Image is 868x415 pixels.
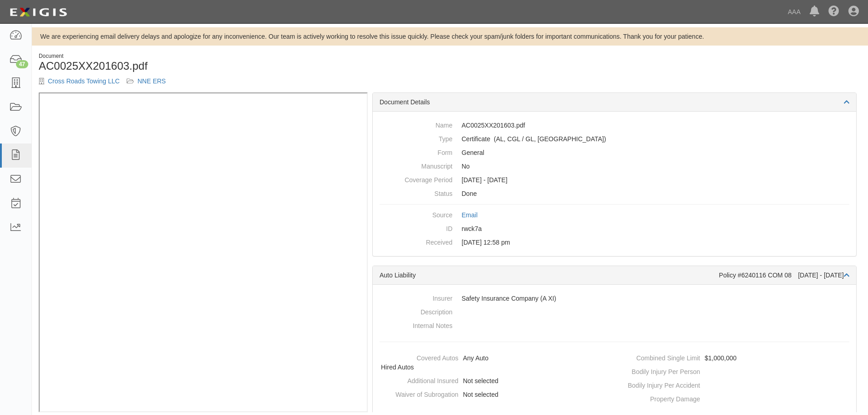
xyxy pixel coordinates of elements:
dd: Any Auto, Hired Autos [376,351,611,374]
dt: Combined Single Limit [618,351,700,363]
dt: Additional Insured [376,374,458,385]
img: logo-5460c22ac91f19d4615b14bd174203de0afe785f0fc80cf4dbbc73dc1793850b.png [7,4,70,20]
div: Document Details [373,93,856,112]
a: Email [462,211,478,219]
a: NNE ERS [138,77,166,85]
dt: Type [380,132,452,143]
div: 47 [16,60,28,68]
dd: $1,000,000 [618,351,853,365]
dt: Coverage Period [380,173,452,184]
dt: ID [380,222,452,233]
dd: Not selected [376,388,611,401]
dd: [DATE] 12:58 pm [380,236,849,249]
dt: Name [380,118,452,130]
dd: Done [380,187,849,200]
dt: Waiver of Subrogation [376,388,458,399]
dt: Status [380,187,452,198]
dt: Source [380,208,452,220]
dt: Bodily Injury Per Accident [618,379,700,390]
dd: No [380,159,849,173]
dd: [DATE] - [DATE] [380,173,849,187]
h1: AC0025XX201603.pdf [39,60,443,72]
dt: Manuscript [380,159,452,171]
dt: Property Damage [618,392,700,404]
dt: Bodily Injury Per Person [618,365,700,376]
dd: Auto Liability Commercial General Liability / Garage Liability On-Hook [380,132,849,146]
dt: Form [380,146,452,157]
dt: Internal Notes [380,319,452,330]
a: Cross Roads Towing LLC [48,77,120,85]
dt: Description [380,305,452,317]
dd: Safety Insurance Company (A XI) [380,292,849,305]
dd: Not selected [376,374,611,388]
dt: Received [380,236,452,247]
div: Document [39,52,443,60]
dd: General [380,146,849,159]
i: Help Center - Complianz [828,6,839,17]
div: We are experiencing email delivery delays and apologize for any inconvenience. Our team is active... [32,32,868,41]
dt: Covered Autos [376,351,458,363]
dd: rwck7a [380,222,849,236]
div: Policy #6240116 COM 08 [DATE] - [DATE] [719,271,849,280]
a: AAA [783,3,805,21]
dd: AC0025XX201603.pdf [380,118,849,132]
div: Auto Liability [380,271,719,280]
dt: Insurer [380,292,452,303]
